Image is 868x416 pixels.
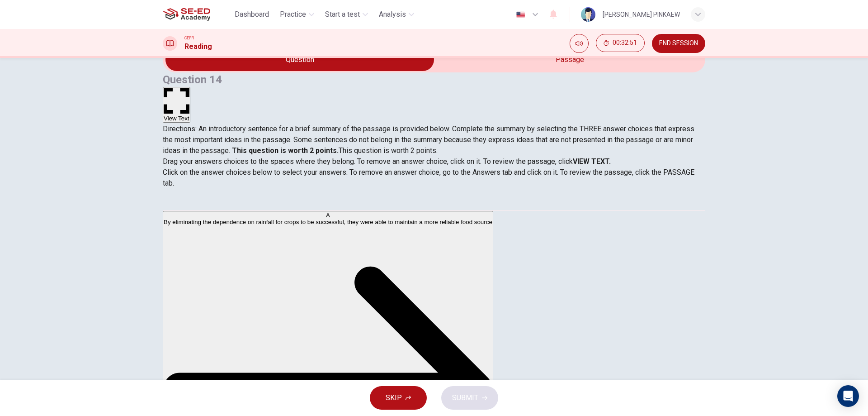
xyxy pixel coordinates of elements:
[370,386,427,410] button: SKIP
[321,6,372,23] button: Start a test
[596,34,645,53] div: Hide
[515,11,526,18] img: en
[163,167,705,189] p: Click on the answer choices below to select your answers. To remove an answer choice, go to the A...
[386,392,402,404] span: SKIP
[235,9,269,20] span: Dashboard
[276,6,318,23] button: Practice
[163,189,705,210] div: Choose test type tabs
[163,87,190,123] button: View Text
[164,212,492,219] div: A
[163,124,694,155] span: Directions: An introductory sentence for a brief summary of the passage is provided below. Comple...
[379,9,406,20] span: Analysis
[163,72,705,87] h4: Question 14
[325,9,360,20] span: Start a test
[659,40,698,47] span: END SESSION
[613,39,637,47] span: 00:32:51
[573,157,611,166] strong: VIEW TEXT.
[375,6,418,23] button: Analysis
[596,34,645,52] button: 00:32:51
[837,385,859,407] div: Open Intercom Messenger
[231,6,273,23] button: Dashboard
[230,146,339,155] strong: This question is worth 2 points.
[184,35,194,41] span: CEFR
[570,34,589,53] div: Mute
[163,5,231,24] a: SE-ED Academy logo
[581,7,595,22] img: Profile picture
[163,5,210,24] img: SE-ED Academy logo
[652,34,705,53] button: END SESSION
[163,156,705,167] p: Drag your answers choices to the spaces where they belong. To remove an answer choice, click on i...
[184,41,212,52] h1: Reading
[164,219,492,225] span: By eliminating the dependence on rainfall for crops to be successful, they were able to maintain ...
[603,9,680,20] div: [PERSON_NAME] PINKAEW
[280,9,306,20] span: Practice
[339,146,438,155] span: This question is worth 2 points.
